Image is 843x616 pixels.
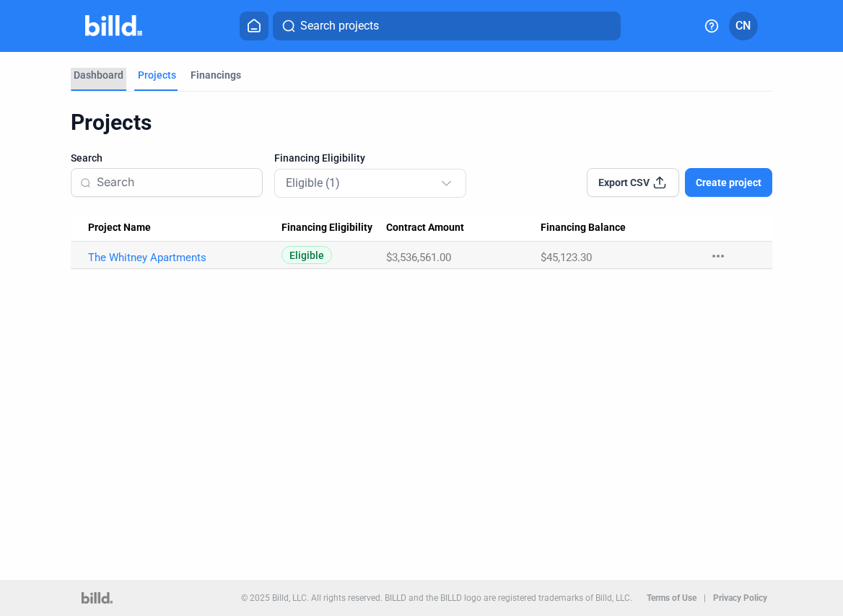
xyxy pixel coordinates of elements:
div: Contract Amount [386,221,541,234]
span: Create project [696,175,761,190]
span: Search [71,151,102,165]
div: Project Name [88,221,281,234]
span: $45,123.30 [541,251,592,264]
div: Projects [71,109,772,136]
span: $3,536,561.00 [386,251,451,264]
mat-select-trigger: Eligible (1) [286,176,340,190]
p: | [704,593,706,603]
button: CN [729,12,758,40]
button: Create project [685,168,772,197]
div: Financing Balance [541,221,695,234]
span: Financing Eligibility [274,151,365,165]
b: Privacy Policy [713,593,767,603]
div: Dashboard [74,68,123,82]
span: Contract Amount [386,221,464,234]
span: Eligible [281,246,332,264]
div: Financings [191,68,241,82]
img: logo [82,592,113,604]
button: Export CSV [587,168,679,197]
span: Financing Balance [541,221,626,234]
mat-icon: more_horiz [709,247,727,265]
div: Projects [138,68,176,82]
button: Search projects [273,12,621,40]
input: Search [97,167,253,198]
span: Search projects [300,17,379,35]
b: Terms of Use [647,593,696,603]
span: CN [735,17,751,35]
div: Financing Eligibility [281,221,387,234]
p: © 2025 Billd, LLC. All rights reserved. BILLD and the BILLD logo are registered trademarks of Bil... [241,593,632,603]
span: Export CSV [598,175,650,190]
img: Billd Company Logo [85,15,142,36]
a: The Whitney Apartments [88,251,272,264]
span: Financing Eligibility [281,221,372,234]
span: Project Name [88,221,151,234]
